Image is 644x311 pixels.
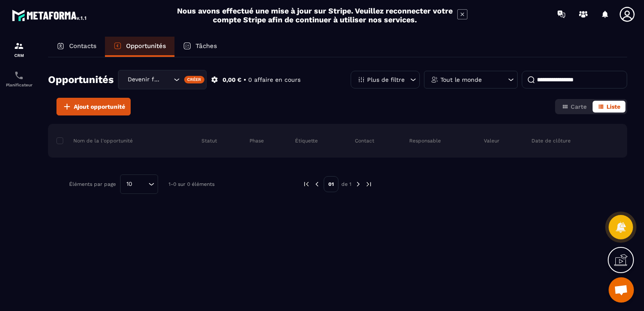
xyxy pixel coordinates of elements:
button: Liste [593,101,625,113]
img: formation [14,41,24,51]
p: Responsable [409,137,441,144]
p: 0 affaire en cours [248,76,301,84]
p: 1-0 sur 0 éléments [169,181,215,187]
p: de 1 [341,181,352,188]
p: Valeur [484,137,499,144]
img: next [365,180,373,188]
a: Tâches [174,37,225,57]
a: Opportunités [105,37,174,57]
h2: Opportunités [48,71,114,88]
p: Étiquette [295,137,318,144]
span: Ajout opportunité [74,102,125,111]
img: prev [303,180,310,188]
p: Contact [355,137,374,144]
p: 01 [324,176,338,192]
p: Tâches [196,42,217,50]
p: CRM [2,53,36,58]
button: Ajout opportunité [56,98,131,115]
input: Search for option [163,75,172,84]
p: Planificateur [2,83,36,87]
p: Éléments par page [69,181,116,187]
p: Date de clôture [531,137,571,144]
h2: Nous avons effectué une mise à jour sur Stripe. Veuillez reconnecter votre compte Stripe afin de ... [177,6,453,24]
p: Phase [250,137,264,144]
span: 10 [123,180,135,189]
p: Opportunités [126,42,166,50]
img: next [354,180,362,188]
span: Devenir formateur [126,75,163,84]
p: Plus de filtre [367,77,405,83]
span: Carte [571,103,587,110]
input: Search for option [135,180,146,189]
a: formationformationCRM [2,35,36,64]
div: Créer [184,76,205,83]
a: schedulerschedulerPlanificateur [2,64,36,94]
div: Ouvrir le chat [609,277,634,303]
button: Carte [557,101,592,113]
img: logo [12,8,88,23]
div: Search for option [120,174,158,194]
p: Nom de la l'opportunité [56,137,133,144]
p: Statut [201,137,217,144]
p: Tout le monde [440,77,482,83]
img: prev [313,180,321,188]
p: Contacts [69,42,97,50]
span: Liste [606,103,620,110]
p: 0,00 € [223,76,241,84]
div: Search for option [118,70,207,89]
p: • [244,76,246,84]
img: scheduler [14,70,24,80]
a: Contacts [48,37,105,57]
